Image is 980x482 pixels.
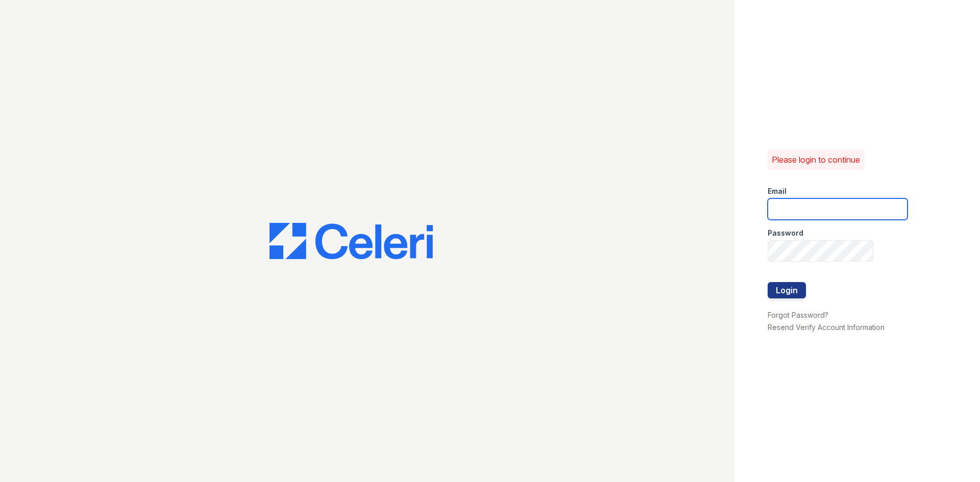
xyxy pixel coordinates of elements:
a: Forgot Password? [768,311,828,319]
a: Resend Verify Account Information [768,323,885,332]
img: CE_Logo_Blue-a8612792a0a2168367f1c8372b55b34899dd931a85d93a1a3d3e32e68fde9ad4.png [269,223,433,260]
button: Login [768,282,806,298]
label: Password [768,228,803,238]
label: Email [768,186,787,196]
p: Please login to continue [772,154,860,166]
